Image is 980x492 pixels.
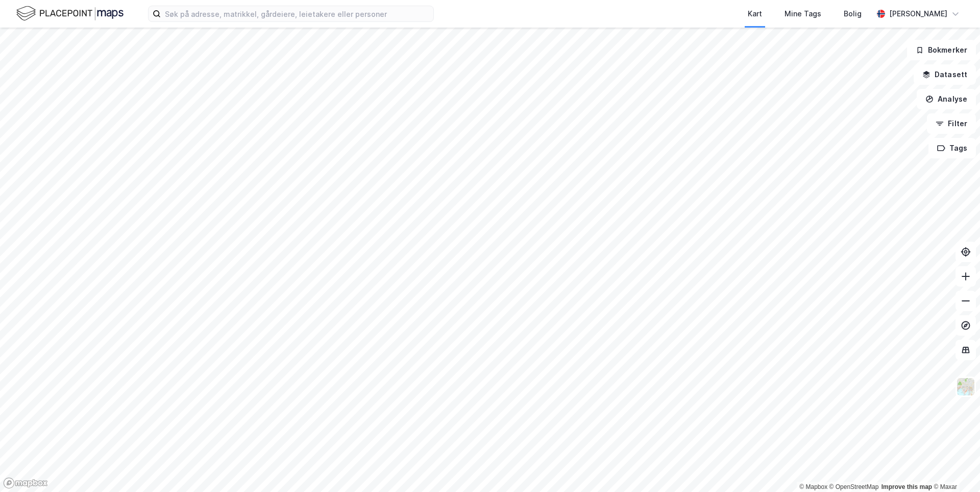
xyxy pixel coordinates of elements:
[929,443,980,492] div: Kontrollprogram for chat
[907,40,976,60] button: Bokmerker
[889,8,947,20] div: [PERSON_NAME]
[799,483,827,490] a: Mapbox
[161,6,433,21] input: Søk på adresse, matrikkel, gårdeiere, leietakere eller personer
[785,8,821,20] div: Mine Tags
[829,483,879,490] a: OpenStreetMap
[881,483,932,490] a: Improve this map
[914,64,976,85] button: Datasett
[956,377,975,396] img: Z
[917,89,976,109] button: Analyse
[927,113,976,134] button: Filter
[748,8,762,20] div: Kart
[928,138,976,158] button: Tags
[16,5,124,22] img: logo.f888ab2527a4732fd821a326f86c7f29.svg
[3,477,48,489] a: Mapbox homepage
[844,8,862,20] div: Bolig
[929,443,980,492] iframe: Chat Widget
